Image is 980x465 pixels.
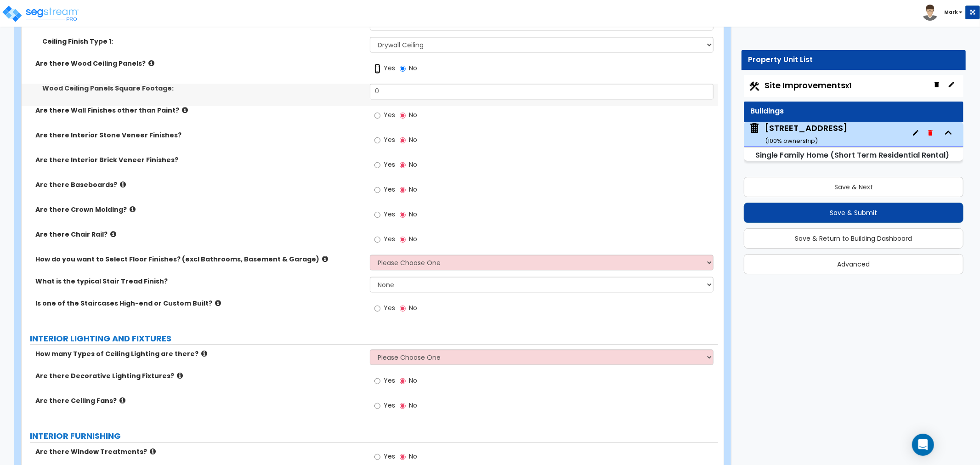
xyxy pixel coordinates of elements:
[384,376,395,385] span: Yes
[322,255,328,262] i: click for more info!
[756,150,950,160] small: Single Family Home (Short Term Residential Rental)
[744,254,963,274] button: Advanced
[384,185,395,194] span: Yes
[384,135,395,144] span: Yes
[400,376,406,386] input: No
[384,303,395,312] span: Yes
[748,80,760,92] img: Construction.png
[400,452,406,462] input: No
[201,350,207,357] i: click for more info!
[374,376,380,386] input: Yes
[765,122,847,146] div: [STREET_ADDRESS]
[1,5,79,23] img: logo_pro_r.png
[765,136,818,145] small: ( 100 % ownership)
[42,84,363,93] label: Wood Ceiling Panels Square Footage:
[400,160,406,170] input: No
[119,397,125,404] i: click for more info!
[748,122,847,146] span: 6491 S Keystone Lane
[150,448,156,455] i: click for more info!
[35,255,363,264] label: How do you want to Select Floor Finishes? (excl Bathrooms, Basement & Garage)
[374,303,380,313] input: Yes
[409,110,417,119] span: No
[215,300,221,306] i: click for more info!
[400,185,406,195] input: No
[177,372,183,379] i: click for more info!
[409,210,417,219] span: No
[400,110,406,120] input: No
[748,55,959,65] div: Property Unit List
[374,234,380,244] input: Yes
[384,63,395,73] span: Yes
[374,452,380,462] input: Yes
[374,185,380,195] input: Yes
[922,5,938,21] img: avatar.png
[374,401,380,411] input: Yes
[42,37,363,46] label: Ceiling Finish Type 1:
[409,376,417,385] span: No
[374,160,380,170] input: Yes
[384,160,395,169] span: Yes
[400,135,406,145] input: No
[944,9,958,16] b: Mark
[30,333,718,345] label: INTERIOR LIGHTING AND FIXTURES
[182,107,188,113] i: click for more info!
[409,303,417,312] span: No
[400,234,406,244] input: No
[35,299,363,308] label: Is one of the Staircases High-end or Custom Built?
[35,371,363,380] label: Are there Decorative Lighting Fixtures?
[35,130,363,140] label: Are there Interior Stone Veneer Finishes?
[400,303,406,313] input: No
[744,203,963,223] button: Save & Submit
[374,63,380,74] input: Yes
[751,106,957,117] div: Buildings
[35,277,363,286] label: What is the typical Stair Tread Finish?
[384,110,395,119] span: Yes
[35,349,363,358] label: How many Types of Ceiling Lighting are there?
[409,63,417,73] span: No
[384,401,395,410] span: Yes
[409,160,417,169] span: No
[400,210,406,220] input: No
[384,234,395,244] span: Yes
[409,401,417,410] span: No
[374,210,380,220] input: Yes
[35,205,363,214] label: Are there Crown Molding?
[409,452,417,461] span: No
[744,177,963,197] button: Save & Next
[130,206,136,213] i: click for more info!
[912,434,934,456] div: Open Intercom Messenger
[384,452,395,461] span: Yes
[35,106,363,115] label: Are there Wall Finishes other than Paint?
[374,135,380,145] input: Yes
[35,396,363,405] label: Are there Ceiling Fans?
[744,228,963,249] button: Save & Return to Building Dashboard
[35,180,363,189] label: Are there Baseboards?
[30,430,718,442] label: INTERIOR FURNISHING
[400,63,406,74] input: No
[409,234,417,244] span: No
[148,60,154,67] i: click for more info!
[384,210,395,219] span: Yes
[120,181,126,188] i: click for more info!
[748,122,760,134] img: building.svg
[409,185,417,194] span: No
[374,110,380,120] input: Yes
[409,135,417,144] span: No
[110,231,116,238] i: click for more info!
[35,59,363,68] label: Are there Wood Ceiling Panels?
[35,230,363,239] label: Are there Chair Rail?
[35,447,363,456] label: Are there Window Treatments?
[765,79,852,91] span: Site Improvements
[400,401,406,411] input: No
[846,81,852,91] small: x1
[35,155,363,164] label: Are there Interior Brick Veneer Finishes?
